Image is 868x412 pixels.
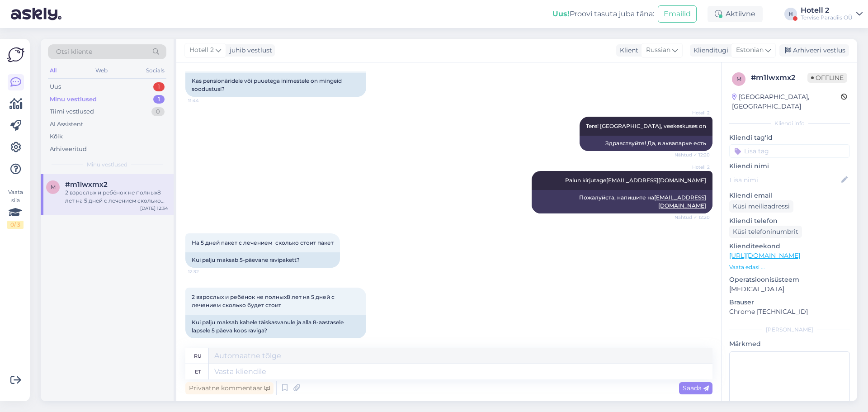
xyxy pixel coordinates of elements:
[708,6,763,22] div: Aktiivne
[779,44,849,57] div: Arhiveeri vestlus
[807,73,847,83] span: Offline
[185,252,340,268] div: Kui palju maksab 5-päevane ravipakett?
[730,175,840,185] input: Lisa nimi
[195,364,201,379] div: et
[676,164,710,170] span: Hotell 2
[194,348,202,364] div: ru
[751,72,807,83] div: # m1lwxmx2
[729,144,850,158] input: Lisa tag
[50,82,61,91] div: Uus
[580,136,712,151] div: Здравствуйте! Да, в аквапарке есть
[606,177,706,184] a: [EMAIL_ADDRESS][DOMAIN_NAME]
[188,339,222,346] span: 12:34
[151,107,165,116] div: 0
[65,189,168,205] div: 2 взрослых и ребёнок не полных8 лет на 5 дней с лечением сколько будет стоит
[144,65,166,76] div: Socials
[192,239,334,246] span: На 5 дней пакет с лечением сколько стоит пакет
[7,221,24,229] div: 0 / 3
[729,119,850,128] div: Kliendi info
[732,92,841,111] div: [GEOGRAPHIC_DATA], [GEOGRAPHIC_DATA]
[729,263,850,271] p: Vaata edasi ...
[784,8,797,20] div: H
[729,251,800,260] a: [URL][DOMAIN_NAME]
[565,177,706,184] span: Palun kirjutage
[801,14,853,21] div: Tervise Paradiis OÜ
[690,46,728,55] div: Klienditugi
[729,226,802,238] div: Küsi telefoninumbrit
[65,180,108,189] span: #m1lwxmx2
[801,7,863,21] a: Hotell 2Tervise Paradiis OÜ
[226,46,272,55] div: juhib vestlust
[586,123,706,129] span: Tere! [GEOGRAPHIC_DATA], veekeskuses on
[185,73,366,97] div: Kas pensionäridele või puuetega inimestele on mingeid soodustusi?
[87,161,127,169] span: Minu vestlused
[729,307,850,317] p: Chrome [TECHNICAL_ID]
[188,97,222,104] span: 11:44
[654,194,706,209] a: [EMAIL_ADDRESS][DOMAIN_NAME]
[729,133,850,142] p: Kliendi tag'id
[7,46,24,63] img: Askly Logo
[729,275,850,284] p: Operatsioonisüsteem
[532,190,712,213] div: Пожалуйста, напишите на
[189,45,214,55] span: Hotell 2
[658,5,697,23] button: Emailid
[50,107,94,116] div: Tiimi vestlused
[729,242,850,251] p: Klienditeekond
[683,384,709,392] span: Saada
[801,7,853,14] div: Hotell 2
[676,109,710,116] span: Hotell 2
[729,216,850,226] p: Kliendi telefon
[48,65,58,76] div: All
[140,205,168,212] div: [DATE] 12:34
[185,315,366,338] div: Kui palju maksab kahele täiskasvanule ja alla 8-aastasele lapsele 5 päeva koos raviga?
[729,298,850,307] p: Brauser
[552,9,654,19] div: Proovi tasuta juba täna:
[675,152,710,158] span: Nähtud ✓ 12:20
[646,45,670,55] span: Russian
[50,132,63,141] div: Kõik
[736,76,741,82] span: m
[50,145,87,154] div: Arhiveeritud
[729,326,850,334] div: [PERSON_NAME]
[56,47,92,57] span: Otsi kliente
[729,200,793,213] div: Küsi meiliaadressi
[51,184,56,190] span: m
[729,284,850,294] p: [MEDICAL_DATA]
[729,339,850,349] p: Märkmed
[153,82,165,91] div: 1
[7,188,24,229] div: Vaata siia
[729,161,850,171] p: Kliendi nimi
[736,45,764,55] span: Estonian
[616,46,638,55] div: Klient
[185,382,274,394] div: Privaatne kommentaar
[153,95,165,104] div: 1
[675,214,710,221] span: Nähtud ✓ 12:20
[192,294,336,308] span: 2 взрослых и ребёнок не полных8 лет на 5 дней с лечением сколько будет стоит
[552,9,570,18] b: Uus!
[94,65,109,76] div: Web
[188,268,222,275] span: 12:32
[50,120,83,129] div: AI Assistent
[50,95,97,104] div: Minu vestlused
[729,191,850,200] p: Kliendi email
